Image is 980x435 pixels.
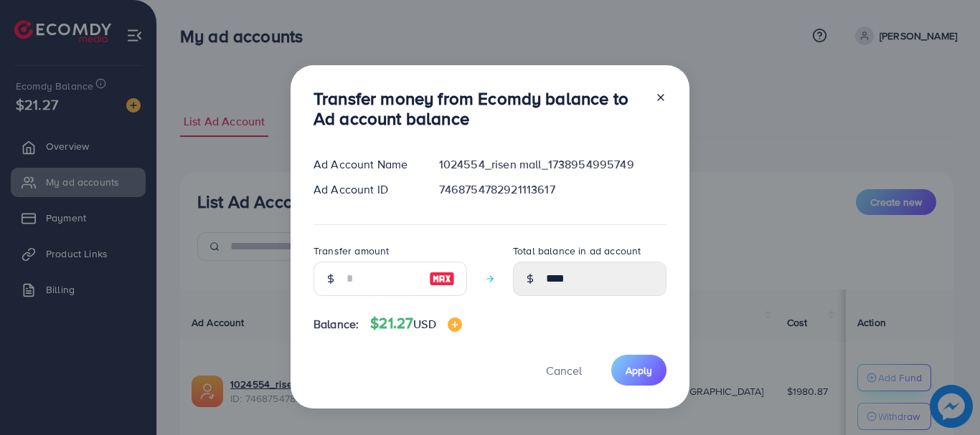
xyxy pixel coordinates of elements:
[626,363,652,378] span: Apply
[413,316,435,332] span: USD
[428,181,678,198] div: 7468754782921113617
[302,156,428,173] div: Ad Account Name
[370,315,461,333] h4: $21.27
[302,181,428,198] div: Ad Account ID
[314,244,389,258] label: Transfer amount
[429,270,455,287] img: image
[513,244,641,258] label: Total balance in ad account
[448,317,462,332] img: image
[314,316,359,333] span: Balance:
[528,355,600,386] button: Cancel
[611,355,666,386] button: Apply
[546,363,582,378] span: Cancel
[428,156,678,173] div: 1024554_risen mall_1738954995749
[314,88,644,130] h3: Transfer money from Ecomdy balance to Ad account balance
